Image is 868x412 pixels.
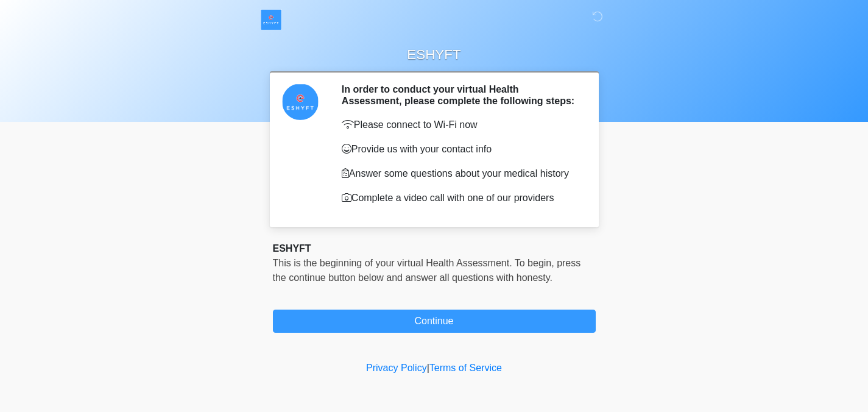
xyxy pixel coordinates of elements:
a: Privacy Policy [366,363,427,373]
p: Please connect to Wi-Fi now [342,118,577,132]
a: Terms of Service [429,363,502,373]
a: | [427,363,429,373]
span: This is the beginning of your virtual Health Assessment. ﻿﻿﻿﻿﻿﻿To begin, ﻿﻿﻿﻿﻿﻿﻿﻿﻿﻿﻿﻿﻿﻿﻿﻿﻿﻿press ... [273,258,581,283]
img: Agent Avatar [282,83,319,120]
button: Continue [273,310,596,333]
p: Provide us with your contact info [342,142,577,157]
p: Complete a video call with one of our providers [342,191,577,205]
h2: In order to conduct your virtual Health Assessment, please complete the following steps: [342,83,577,107]
img: ESHYFT Logo [261,9,281,30]
p: Answer some questions about your medical history [342,166,577,181]
div: ESHYFT [273,241,596,256]
h1: ESHYFT [264,44,605,66]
